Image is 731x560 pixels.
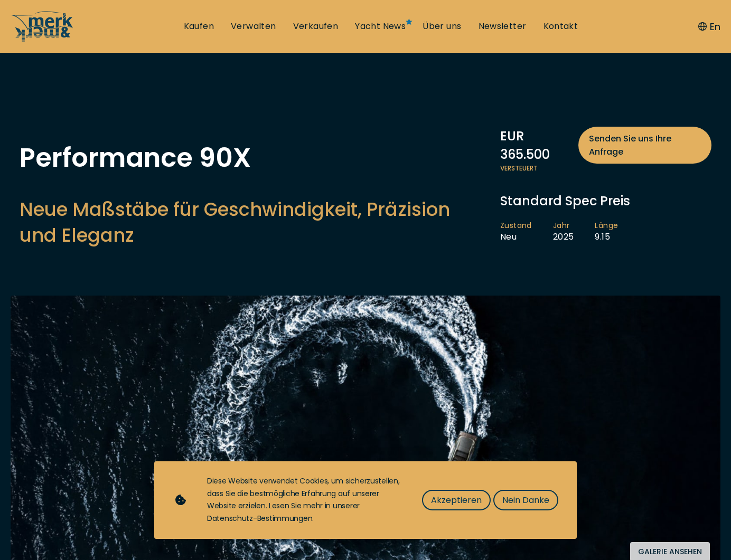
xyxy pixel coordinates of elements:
button: Nein Danke [493,490,558,510]
a: Yacht News [355,21,406,32]
a: Verwalten [231,21,276,32]
div: EUR 365.500 [500,127,711,164]
li: 9.15 [595,221,639,243]
a: Verkaufen [293,21,339,32]
a: Kaufen [184,21,214,32]
li: Neu [500,221,553,243]
div: Diese Website verwendet Cookies, um sicherzustellen, dass Sie die bestmögliche Erfahrung auf unse... [207,475,401,525]
button: En [698,20,720,34]
h2: Neue Maßstäbe für Geschwindigkeit, Präzision und Eleganz [20,196,490,248]
span: Nein Danke [502,493,549,507]
span: Länge [595,221,618,231]
a: Newsletter [479,21,527,32]
a: Senden Sie uns Ihre Anfrage [578,127,711,164]
li: 2025 [553,221,595,243]
span: Akzeptieren [431,493,482,507]
button: Akzeptieren [422,490,491,510]
span: Zustand [500,221,532,231]
a: Über uns [423,21,461,32]
span: Jahr [553,221,574,231]
span: Versteuert [500,164,711,173]
span: Standard Spec Preis [500,192,630,210]
h1: Performance 90X [20,145,490,171]
a: Datenschutz-Bestimmungen [207,513,312,524]
span: Senden Sie uns Ihre Anfrage [589,132,701,158]
a: Kontakt [543,21,578,32]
